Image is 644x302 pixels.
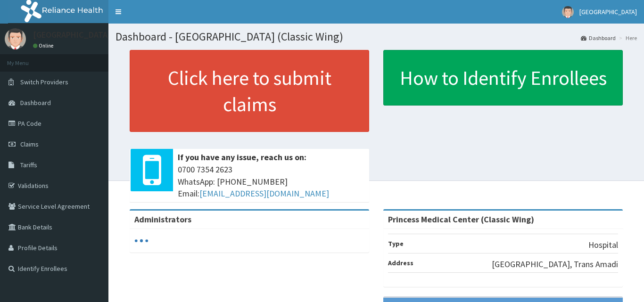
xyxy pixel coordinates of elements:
b: Administrators [134,214,191,225]
span: Dashboard [20,98,51,107]
strong: Princess Medical Center (Classic Wing) [388,214,534,225]
li: Here [617,34,637,42]
span: Switch Providers [20,78,68,86]
img: User Image [562,6,574,18]
h1: Dashboard - [GEOGRAPHIC_DATA] (Classic Wing) [116,31,637,43]
b: Address [388,259,413,267]
svg: audio-loading [134,234,149,248]
span: Tariffs [20,161,37,169]
img: User Image [5,28,26,49]
span: 0700 7354 2623 WhatsApp: [PHONE_NUMBER] Email: [178,163,364,200]
a: Dashboard [581,34,616,42]
span: Claims [20,140,39,148]
p: Hospital [588,239,618,251]
a: Click here to submit claims [130,50,369,132]
b: Type [388,239,404,248]
p: [GEOGRAPHIC_DATA], Trans Amadi [492,258,618,270]
span: [GEOGRAPHIC_DATA] [579,8,637,16]
b: If you have any issue, reach us on: [178,152,306,163]
a: [EMAIL_ADDRESS][DOMAIN_NAME] [199,188,329,199]
a: Online [33,42,56,49]
p: [GEOGRAPHIC_DATA] [33,31,111,39]
a: How to Identify Enrollees [383,50,623,106]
